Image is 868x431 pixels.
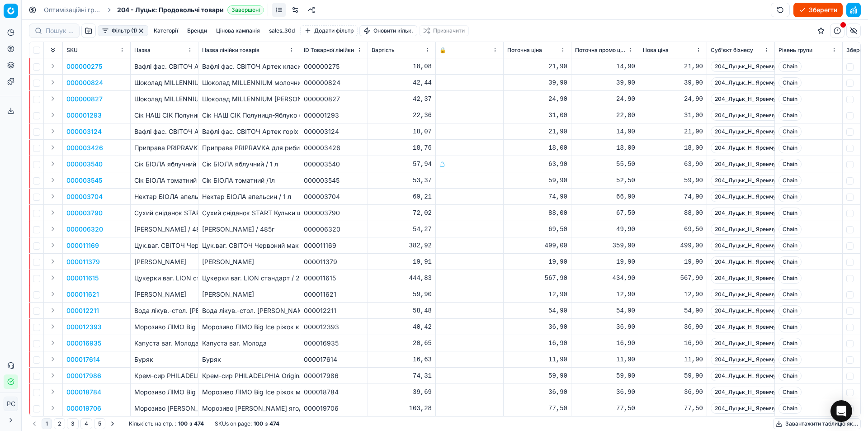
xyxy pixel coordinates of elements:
p: Нектар БІОЛА апельсин / 1 л [134,192,194,201]
p: 000001293 [66,111,102,120]
p: Морозиво [PERSON_NAME] ягода полiмер.рукав / 500г [134,404,194,413]
p: Вафлі фас. СВІТОЧ Артек горіх / 71г /60 [134,127,194,136]
div: 18,07 [372,127,432,136]
button: Expand [47,142,58,153]
div: 14,90 [575,62,635,71]
div: 42,44 [372,78,432,87]
span: 204_Луцьк_Н_ Яремчука_11 [711,61,793,72]
span: Chain [778,240,802,251]
div: [PERSON_NAME] [202,290,296,299]
div: 434,90 [575,274,635,283]
p: 000011379 [66,257,100,266]
span: 204_Луцьк_Н_ Яремчука_11 [711,256,793,267]
span: Завершені [227,5,264,14]
div: 88,00 [507,208,567,218]
span: 204 - Луцьк: Продовольчі товари [117,5,224,14]
span: 204 - Луцьк: Продовольчі товариЗавершені [117,5,264,14]
button: 000018784 [66,388,101,397]
button: sales_30d [265,25,298,36]
div: Цукерки ваг. LION стандарт / 2кг [202,274,296,283]
span: Chain [778,370,802,381]
span: Вартість [372,47,395,54]
div: 57,94 [372,160,432,169]
button: 1 [42,418,52,429]
button: 000003540 [66,160,103,169]
p: 000017614 [66,355,100,364]
span: Поточна ціна [507,47,542,54]
div: 66,90 [575,192,635,201]
div: 69,50 [507,225,567,234]
div: 39,90 [507,78,567,87]
div: 36,90 [507,322,567,332]
span: 204_Луцьк_Н_ Яремчука_11 [711,224,793,235]
span: 204_Луцьк_Н_ Яремчука_11 [711,370,793,381]
span: 204_Луцьк_Н_ Яремчука_11 [711,305,793,316]
button: РС [4,397,18,411]
div: Вафлі фас. СВІТОЧ Артек класичні / 71г /60 [202,62,296,71]
div: [PERSON_NAME] [202,257,296,266]
button: Expand [47,158,58,169]
span: Chain [778,126,802,137]
p: 000000275 [66,62,102,71]
span: 204_Луцьк_Н_ Яремчука_11 [711,142,793,153]
div: 000011621 [304,290,364,299]
div: 000006320 [304,225,364,234]
div: 18,00 [507,143,567,152]
div: Open Intercom Messenger [830,400,852,422]
span: Назва лінійки товарів [202,47,259,54]
span: Chain [778,273,802,284]
button: 3 [67,418,79,429]
span: Поточна промо ціна [575,47,626,54]
div: 54,90 [575,306,635,315]
button: Expand [47,305,58,316]
button: Expand [47,272,58,283]
p: 000003124 [66,127,102,136]
div: 54,90 [643,306,703,315]
p: Сухий сніданок START Кульки шоколадні / 250г [134,208,194,218]
button: Expand [47,403,58,413]
span: Chain [778,191,802,202]
div: Сік НАШ СІК Полуниця-Яблуко (білий) /0,33л [202,111,296,120]
span: Chain [778,175,802,186]
div: 16,90 [575,339,635,348]
div: 19,90 [507,257,567,266]
p: Морозиво ЛІМО Big Ice ріжок ківі / 140г [134,322,194,332]
div: 19,90 [643,257,703,266]
span: 204_Луцьк_Н_ Яремчука_11 [711,94,793,104]
span: Назва [134,47,151,54]
span: Chain [778,110,802,121]
button: 000011169 [66,241,99,250]
div: 000000275 [304,62,364,71]
span: Chain [778,338,802,349]
div: 12,90 [575,290,635,299]
div: 24,90 [507,95,567,104]
p: Сік БІОЛА яблучний / 1 л [134,160,194,169]
p: Сік БІОЛА томатний /1л [134,176,194,185]
div: 36,90 [643,322,703,332]
span: Chain [778,256,802,267]
div: 000012211 [304,306,364,315]
div: Нектар БІОЛА апельсин / 1 л [202,192,296,201]
div: 21,90 [507,62,567,71]
a: Оптимізаційні групи [44,5,102,14]
div: 88,00 [643,208,703,218]
button: Expand [47,191,58,202]
div: 63,90 [507,160,567,169]
button: Категорії [150,25,182,36]
p: Шоколад MILLENNIUM [PERSON_NAME] /85г [134,95,194,104]
div: 12,90 [507,290,567,299]
span: 204_Луцьк_Н_ Яремчука_11 [711,126,793,137]
p: Буряк [134,355,194,364]
strong: 100 [254,420,263,427]
button: Цінова кампанія [212,25,264,36]
button: Expand [47,256,58,267]
button: Оновити кільк. [359,25,417,36]
div: 36,90 [643,388,703,397]
div: 39,90 [643,78,703,87]
div: 74,90 [643,192,703,201]
div: 000003540 [304,160,364,169]
div: 000003545 [304,176,364,185]
p: [PERSON_NAME] [134,290,194,299]
button: Expand [47,175,58,185]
